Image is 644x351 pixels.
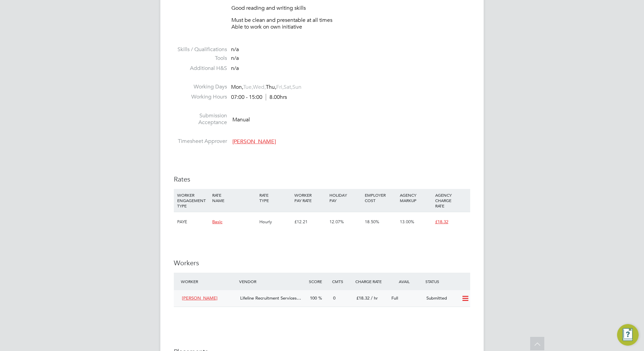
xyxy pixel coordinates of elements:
[174,138,227,145] label: Timesheet Approver
[266,84,276,90] span: Thu,
[174,55,227,62] label: Tools
[231,65,239,72] span: n/a
[400,219,414,225] span: 13.00%
[212,219,222,225] span: Basic
[231,84,243,90] span: Mon,
[617,324,639,346] button: Engage Resource Center
[231,5,470,12] p: Good reading and writing skills
[253,84,266,90] span: Wed,
[174,46,227,53] label: Skills / Qualifications
[174,259,470,267] h3: Workers
[435,219,448,225] span: £18.32
[333,295,335,301] span: 0
[266,94,287,101] span: 8.00hrs
[356,295,369,301] span: £18.32
[284,84,292,90] span: Sat,
[328,189,363,206] div: HOLIDAY PAY
[231,55,239,62] span: n/a
[182,295,218,301] span: [PERSON_NAME]
[424,275,470,287] div: Status
[258,189,293,206] div: RATE TYPE
[363,189,398,206] div: EMPLOYER COST
[258,212,293,232] div: Hourly
[174,175,470,184] h3: Rates
[175,189,211,212] div: WORKER ENGAGEMENT TYPE
[365,219,379,225] span: 18.50%
[231,46,239,53] span: n/a
[237,275,307,287] div: Vendor
[174,93,227,101] label: Working Hours
[389,275,424,287] div: Avail
[211,189,257,206] div: RATE NAME
[232,116,250,123] span: Manual
[174,65,227,72] label: Additional H&S
[175,212,211,232] div: PAYE
[391,295,398,301] span: Full
[307,275,330,287] div: Score
[231,17,470,31] p: Must be clean and presentable at all times Able to work on own initiative
[433,189,469,212] div: AGENCY CHARGE RATE
[292,84,301,90] span: Sun
[424,293,459,304] div: Submitted
[276,84,284,90] span: Fri,
[293,212,328,232] div: £12.21
[371,295,378,301] span: / hr
[174,112,227,126] label: Submission Acceptance
[179,275,237,287] div: Worker
[240,295,301,301] span: Lifeline Recruitment Services…
[354,275,389,287] div: Charge Rate
[330,275,354,287] div: Cmts
[398,189,433,206] div: AGENCY MARKUP
[293,189,328,206] div: WORKER PAY RATE
[174,83,227,90] label: Working Days
[231,94,287,101] div: 07:00 - 15:00
[243,84,253,90] span: Tue,
[329,219,344,225] span: 12.07%
[232,138,276,145] span: [PERSON_NAME]
[310,295,317,301] span: 100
